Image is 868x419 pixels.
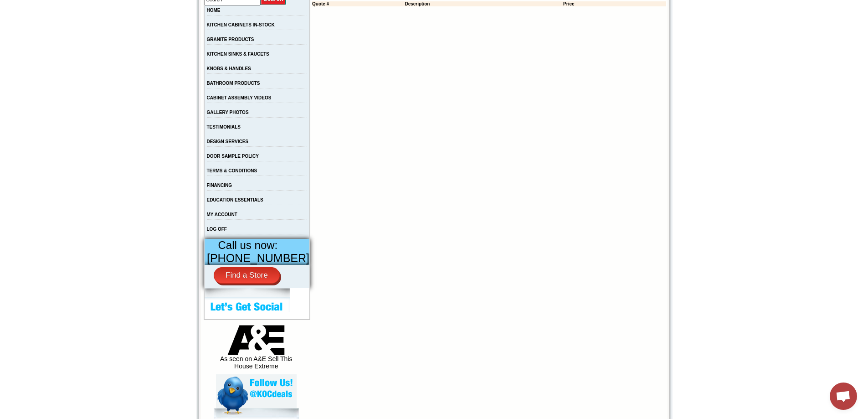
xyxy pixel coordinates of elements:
[207,154,259,159] a: DOOR SAMPLE POLICY
[830,383,857,410] a: Open chat
[207,110,249,115] a: GALLERY PHOTOS
[207,66,251,71] a: KNOBS & HANDLES
[207,252,309,264] span: [PHONE_NUMBER]
[218,239,278,251] span: Call us now:
[207,197,263,202] a: EDUCATION ESSENTIALS
[207,95,272,100] a: CABINET ASSEMBLY VIDEOS
[554,1,574,6] span: Price
[207,22,275,27] a: KITCHEN CABINETS IN-STOCK
[207,183,232,188] a: FINANCING
[207,81,260,86] a: BATHROOM PRODUCTS
[216,325,297,374] div: As seen on A&E Sell This House Extreme
[207,37,254,42] a: GRANITE PRODUCTS
[207,8,221,13] a: HOME
[207,52,269,57] a: KITCHEN SINKS & FAUCETS
[207,139,249,144] a: DESIGN SERVICES
[207,124,241,129] a: TESTIMONIALS
[207,168,257,173] a: TERMS & CONDITIONS
[207,227,227,232] a: LOG OFF
[312,1,329,6] span: Quote #
[214,267,280,284] a: Find a Store
[207,212,237,217] a: MY ACCOUNT
[400,1,430,6] span: Description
